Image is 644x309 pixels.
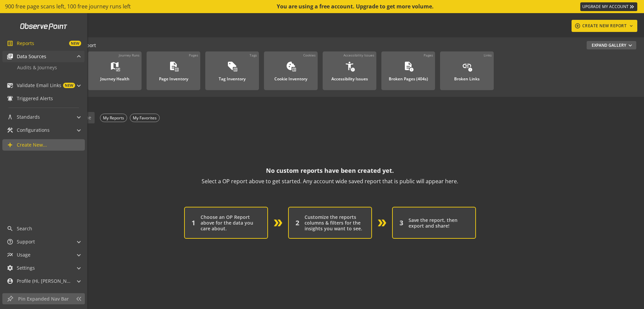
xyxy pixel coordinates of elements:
[266,165,394,176] p: No custom reports have been created yet.
[17,82,61,89] span: Validate Email Links
[159,73,188,81] div: Page Inventory
[119,53,140,57] div: Journey Runs
[629,3,635,10] mat-icon: keyboard_double_arrow_right
[277,3,434,10] div: You are using a free account. Upgrade to get more volume.
[219,73,246,81] div: Tag Inventory
[7,95,13,102] mat-icon: notifications_active
[389,73,428,81] div: Broken Pages (404s)
[403,61,413,71] mat-icon: description
[350,67,355,72] mat-icon: error
[17,225,32,232] span: Search
[202,176,458,187] p: Select a OP report above to get started. Any account wide saved report that is public will appear...
[7,238,13,245] mat-icon: help_outline
[291,67,297,72] mat-icon: list_alt
[7,82,13,89] mat-icon: mark_email_read
[17,127,50,133] span: Configurations
[17,265,35,271] span: Settings
[7,53,13,60] mat-icon: library_books
[344,61,355,71] mat-icon: accessibility_new
[17,278,70,284] span: Profile (Hi, [PERSON_NAME] !)
[88,51,142,90] a: Journey RunsJourney Health
[580,2,637,11] a: UPGRADE MY ACCOUNT
[572,20,638,32] button: CREATE NEW REPORT
[399,219,403,227] div: 3
[296,219,299,227] div: 2
[7,278,13,284] mat-icon: account_circle
[233,67,238,72] mat-icon: list_alt
[7,114,13,120] mat-icon: architecture
[574,23,581,29] mat-icon: add_circle_outline
[174,67,179,72] mat-icon: list_alt
[2,111,85,123] mat-expansion-panel-header: Standards
[63,83,75,88] span: NEW
[2,80,85,91] mat-expansion-panel-header: Validate Email LinksNEW
[189,53,198,57] div: Pages
[484,53,492,57] div: Links
[17,252,31,258] span: Usage
[17,40,34,47] span: Reports
[2,275,85,287] mat-expansion-panel-header: Profile (Hi, [PERSON_NAME] !)
[2,38,85,49] a: ReportsNEW
[343,53,374,57] div: Accessibility Issues
[5,3,131,10] span: 900 free page scans left, 100 free journey runs left
[7,265,13,271] mat-icon: settings
[29,97,631,111] div: SAVED REPORTS
[147,51,200,90] a: PagesPage Inventory
[2,236,85,247] mat-expansion-panel-header: Support
[409,67,414,72] mat-icon: error
[7,127,13,133] mat-icon: construction
[69,41,81,46] span: NEW
[440,51,494,90] a: LinksBroken Links
[100,114,127,122] div: My Reports
[274,73,307,81] div: Cookie Inventory
[7,142,13,148] mat-icon: add
[627,42,634,49] mat-icon: expand_more
[2,249,85,261] mat-expansion-panel-header: Usage
[454,73,480,81] div: Broken Links
[2,124,85,136] mat-expansion-panel-header: Configurations
[2,62,85,78] div: Data Sources
[130,114,160,122] div: My Favorites
[7,40,13,47] mat-icon: list_alt
[17,142,47,148] span: Create New...
[2,139,85,151] a: Create New...
[168,61,178,71] mat-icon: description
[7,225,13,232] mat-icon: search
[18,296,72,302] span: Pin Expanded Nav Bar
[264,51,318,90] a: CookiesCookie Inventory
[305,214,365,231] div: Customize the reports columns & filters for the insights you want to see.
[100,73,129,81] div: Journey Health
[17,64,57,71] span: Audits & Journeys
[201,214,261,231] div: Choose an OP Report above for the data you care about.
[2,262,85,274] mat-expansion-panel-header: Settings
[115,67,120,72] mat-icon: monitor_heart
[286,61,296,71] mat-icon: cookie
[205,51,259,90] a: TagsTag Inventory
[323,51,376,90] a: Accessibility IssuesAccessibility Issues
[303,53,316,57] div: Cookies
[409,217,469,229] div: Save the report, then export and share!
[7,252,13,258] mat-icon: multiline_chart
[2,93,85,104] a: Triggered Alerts
[587,41,636,49] button: Expand Gallery
[2,51,85,62] mat-expansion-panel-header: Data Sources
[227,61,237,71] mat-icon: sell
[331,73,368,81] div: Accessibility Issues
[574,20,635,32] div: CREATE NEW REPORT
[17,95,53,102] span: Triggered Alerts
[17,53,46,60] span: Data Sources
[192,219,195,227] div: 1
[462,61,472,71] mat-icon: link
[29,41,636,50] div: - Start a New Report
[17,114,40,120] span: Standards
[17,238,35,245] span: Support
[110,61,120,71] mat-icon: map
[424,53,433,57] div: Pages
[250,53,257,57] div: Tags
[2,223,85,234] a: Search
[381,51,435,90] a: PagesBroken Pages (404s)
[468,67,473,72] mat-icon: error
[628,23,635,29] mat-icon: keyboard_arrow_down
